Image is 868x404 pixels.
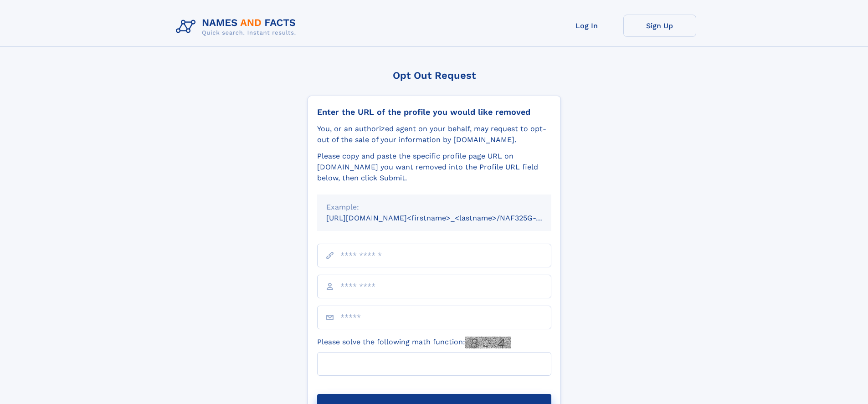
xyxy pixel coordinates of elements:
[172,15,303,39] img: Logo Names and Facts
[326,214,569,222] small: [URL][DOMAIN_NAME]<firstname>_<lastname>/NAF325G-xxxxxxxx
[623,15,696,37] a: Sign Up
[308,70,561,81] div: Opt Out Request
[550,15,623,37] a: Log In
[317,151,551,184] div: Please copy and paste the specific profile page URL on [DOMAIN_NAME] you want removed into the Pr...
[326,202,542,213] div: Example:
[317,107,551,117] div: Enter the URL of the profile you would like removed
[317,123,551,145] div: You, or an authorized agent on your behalf, may request to opt-out of the sale of your informatio...
[317,337,511,348] label: Please solve the following math function:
